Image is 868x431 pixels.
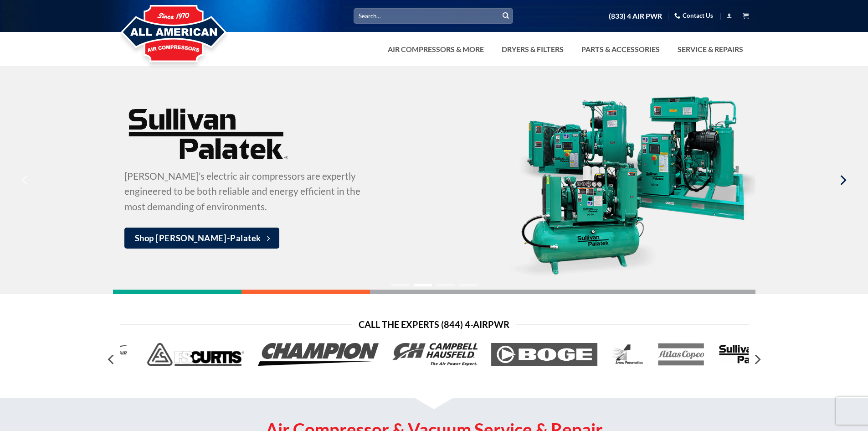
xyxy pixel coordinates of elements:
[103,351,120,369] button: Previous
[834,157,851,203] button: Next
[576,40,665,58] a: Parts & Accessories
[437,284,455,286] li: Page dot 3
[414,284,432,286] li: Page dot 2
[496,40,569,58] a: Dryers & Filters
[749,351,765,369] button: Next
[382,40,489,58] a: Air Compressors & More
[17,157,34,203] button: Previous
[499,9,513,23] button: Submit
[459,284,478,286] li: Page dot 4
[726,10,732,21] a: Login
[359,317,509,332] span: Call the Experts (844) 4-AirPwr
[609,8,662,24] a: (833) 4 AIR PWR
[354,8,513,23] input: Search…
[391,284,409,286] li: Page dot 1
[498,93,755,283] img: Sullivan-Palatek’s electric air compressors
[124,168,376,214] p: [PERSON_NAME]’s electric air compressors are expertly engineered to be both reliable and energy e...
[135,232,261,245] span: Shop [PERSON_NAME]-Palatek
[672,40,749,58] a: Service & Repairs
[124,102,290,168] img: Sullivan-Palatek
[124,228,279,249] a: Shop [PERSON_NAME]-Palatek
[674,9,713,23] a: Contact Us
